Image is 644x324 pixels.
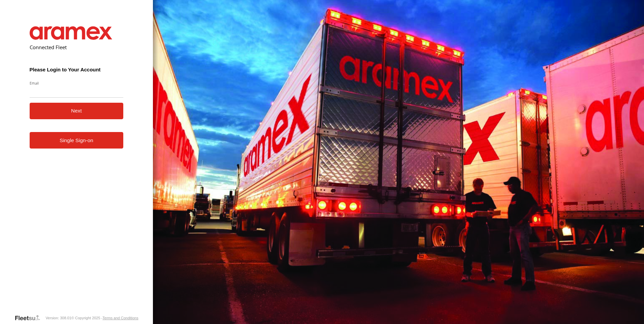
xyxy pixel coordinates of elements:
a: Terms and Conditions [102,316,138,320]
div: Version: 308.01 [45,316,71,320]
img: Aramex [30,26,112,40]
button: Next [30,103,124,119]
a: Single Sign-on [30,132,124,149]
div: © Copyright 2025 - [71,316,138,320]
h2: Connected Fleet [30,44,124,51]
a: Visit our Website [14,315,45,321]
label: Email [30,80,124,86]
h3: Please Login to Your Account [30,67,124,72]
